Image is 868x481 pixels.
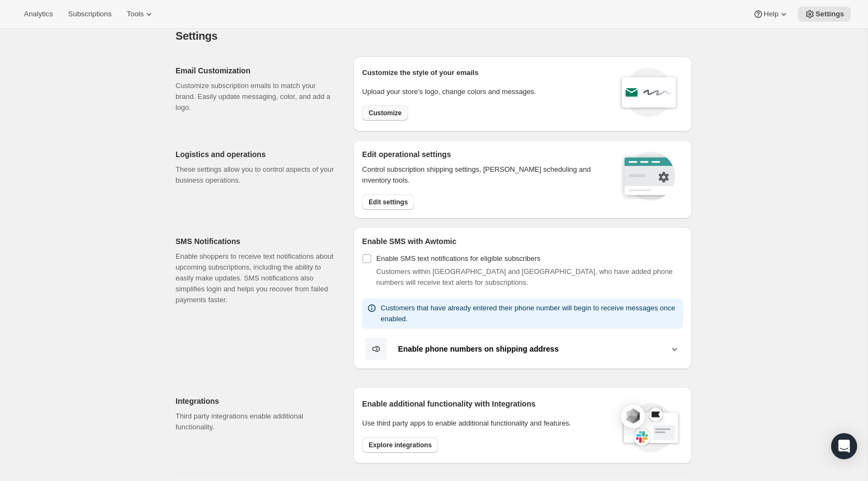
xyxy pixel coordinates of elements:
span: Help [764,10,778,18]
span: Explore integrations [369,441,432,449]
span: Tools [127,10,143,18]
b: Enable phone numbers on shipping address [398,345,559,353]
p: Customize the style of your emails [362,67,478,78]
h2: Integrations [176,396,336,407]
span: Customize [369,109,402,117]
p: Use third party apps to enable additional functionality and features. [362,418,610,429]
p: Upload your store’s logo, change colors and messages. [362,86,536,97]
p: Customize subscription emails to match your brand. Easily update messaging, color, and add a logo. [176,80,336,113]
div: Open Intercom Messenger [831,433,857,459]
span: Settings [815,10,844,18]
span: Customers within [GEOGRAPHIC_DATA] and [GEOGRAPHIC_DATA], who have added phone numbers will recei... [376,267,672,286]
h2: Edit operational settings [362,149,605,160]
p: These settings allow you to control aspects of your business operations. [176,164,336,186]
button: Edit settings [362,195,414,210]
button: Explore integrations [362,438,438,453]
span: Subscriptions [68,10,111,18]
span: Edit settings [369,198,408,207]
h2: Email Customization [176,65,336,76]
span: Analytics [24,10,53,18]
h2: Enable additional functionality with Integrations [362,398,610,409]
span: Settings [176,30,217,42]
h2: Logistics and operations [176,149,336,160]
h2: Enable SMS with Awtomic [362,236,683,247]
button: Settings [798,7,851,22]
button: Enable phone numbers on shipping address [362,338,683,360]
button: Analytics [17,7,59,22]
p: Third party integrations enable additional functionality. [176,411,336,433]
p: Customers that have already entered their phone number will begin to receive messages once enabled. [380,303,679,324]
button: Subscriptions [61,7,118,22]
p: Enable shoppers to receive text notifications about upcoming subscriptions, including the ability... [176,251,336,305]
button: Tools [120,7,161,22]
h2: SMS Notifications [176,236,336,247]
button: Help [746,7,796,22]
p: Control subscription shipping settings, [PERSON_NAME] scheduling and inventory tools. [362,164,605,186]
span: Enable SMS text notifications for eligible subscribers [376,254,540,263]
button: Customize [362,105,408,121]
